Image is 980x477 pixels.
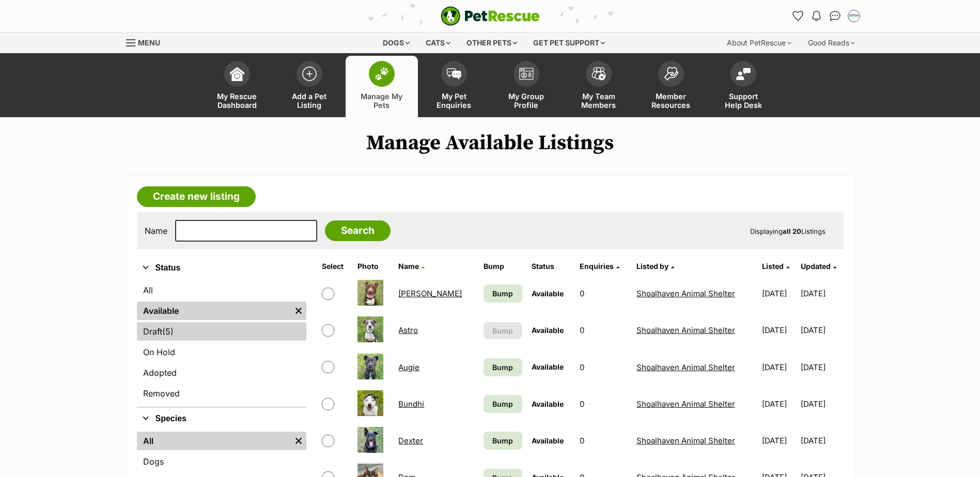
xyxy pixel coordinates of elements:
[563,56,635,117] a: My Team Members
[790,8,862,24] ul: Account quick links
[758,349,799,385] td: [DATE]
[830,11,841,21] img: chat-41dd97257d64d25036548639549fe6c8038ab92f7586957e7f3b1b290dea8141.svg
[398,325,418,335] a: Astro
[286,92,333,109] span: Add a Pet Listing
[492,288,513,299] span: Bump
[398,262,425,271] a: Name
[801,312,843,348] td: [DATE]
[318,258,353,275] th: Select
[750,227,826,235] span: Displaying Listings
[137,452,306,471] a: Dogs
[492,435,513,446] span: Bump
[353,258,393,275] th: Photo
[801,262,836,271] a: Updated
[801,33,862,53] div: Good Reads
[398,262,419,271] span: Name
[273,56,346,117] a: Add a Pet Listing
[526,33,612,53] div: Get pet support
[580,262,614,271] span: translation missing: en.admin.listings.index.attributes.enquiries
[137,412,306,425] button: Species
[431,92,477,109] span: My Pet Enquiries
[359,92,405,109] span: Manage My Pets
[503,92,550,109] span: My Group Profile
[846,8,862,24] button: My account
[398,362,419,372] a: Augie
[762,262,784,271] span: Listed
[575,386,631,422] td: 0
[783,227,801,235] strong: all 20
[126,33,167,51] a: Menu
[758,276,799,311] td: [DATE]
[736,68,751,80] img: help-desk-icon-fdf02630f3aa405de69fd3d07c3f3aa587a6932b1a1747fa1d2bba05be0121f9.svg
[812,11,820,21] img: notifications-46538b983faf8c2785f20acdc204bb7945ddae34d4c08c2a6579f10ce5e182be.svg
[459,33,524,53] div: Other pets
[441,6,540,26] a: PetRescue
[849,11,859,21] img: Jodie Parnell profile pic
[636,262,668,271] span: Listed by
[492,399,513,409] span: Bump
[398,399,424,409] a: Bundhi
[137,432,291,450] a: All
[801,423,843,458] td: [DATE]
[484,432,522,450] a: Bump
[801,349,843,385] td: [DATE]
[580,262,619,271] a: Enquiries
[575,276,631,311] td: 0
[532,436,564,445] span: Available
[575,423,631,458] td: 0
[230,67,244,81] img: dashboard-icon-eb2f2d2d3e046f16d808141f083e7271f6b2e854fb5c12c21221c1fb7104beca.svg
[484,358,522,376] a: Bump
[201,56,273,117] a: My Rescue Dashboard
[484,395,522,413] a: Bump
[532,289,564,298] span: Available
[137,384,306,403] a: Removed
[532,326,564,335] span: Available
[137,343,306,361] a: On Hold
[648,92,694,109] span: Member Resources
[137,281,306,299] a: All
[720,33,799,53] div: About PetRescue
[636,362,735,372] a: Shoalhaven Animal Shelter
[138,38,160,47] span: Menu
[636,262,674,271] a: Listed by
[490,56,563,117] a: My Group Profile
[636,325,735,335] a: Shoalhaven Animal Shelter
[291,432,306,450] a: Remove filter
[346,56,418,117] a: Manage My Pets
[664,67,678,81] img: member-resources-icon-8e73f808a243e03378d46382f2149f9095a855e16c252ad45f914b54edf8863c.svg
[758,386,799,422] td: [DATE]
[302,67,317,81] img: add-pet-listing-icon-0afa8454b4691262ce3f59096e99ab1cd57d4a30225e0717b998d2c9b9846f56.svg
[484,284,522,303] a: Bump
[707,56,780,117] a: Support Help Desk
[325,220,391,241] input: Search
[376,33,417,53] div: Dogs
[137,322,306,341] a: Draft
[801,276,843,311] td: [DATE]
[758,423,799,458] td: [DATE]
[137,186,256,207] a: Create new listing
[441,6,540,26] img: logo-e224e6f780fb5917bec1dbf3a21bbac754714ae5b6737aabdf751b685950b380.svg
[720,92,767,109] span: Support Help Desk
[162,325,174,338] span: (5)
[137,261,306,275] button: Status
[519,68,534,80] img: group-profile-icon-3fa3cf56718a62981997c0bc7e787c4b2cf8bcc04b72c1350f741eb67cf2f40e.svg
[592,67,606,81] img: team-members-icon-5396bd8760b3fe7c0b43da4ab00e1e3bb1a5d9ba89233759b79545d2d3fc5d0d.svg
[636,399,735,409] a: Shoalhaven Animal Shelter
[418,56,490,117] a: My Pet Enquiries
[375,67,389,81] img: manage-my-pets-icon-02211641906a0b7f246fdf0571729dbe1e7629f14944591b6c1af311fb30b64b.svg
[418,33,458,53] div: Cats
[398,436,423,446] a: Dexter
[214,92,260,109] span: My Rescue Dashboard
[575,92,622,109] span: My Team Members
[484,322,522,339] button: Bump
[827,8,844,24] a: Conversations
[636,436,735,446] a: Shoalhaven Animal Shelter
[758,312,799,348] td: [DATE]
[137,301,291,320] a: Available
[492,362,513,373] span: Bump
[137,363,306,382] a: Adopted
[492,325,513,336] span: Bump
[447,68,461,79] img: pet-enquiries-icon-7e3ad2cf08bfb03b45e93fb7055b45f3efa6380592205ae92323e6603595dc1f.svg
[801,386,843,422] td: [DATE]
[137,279,306,407] div: Status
